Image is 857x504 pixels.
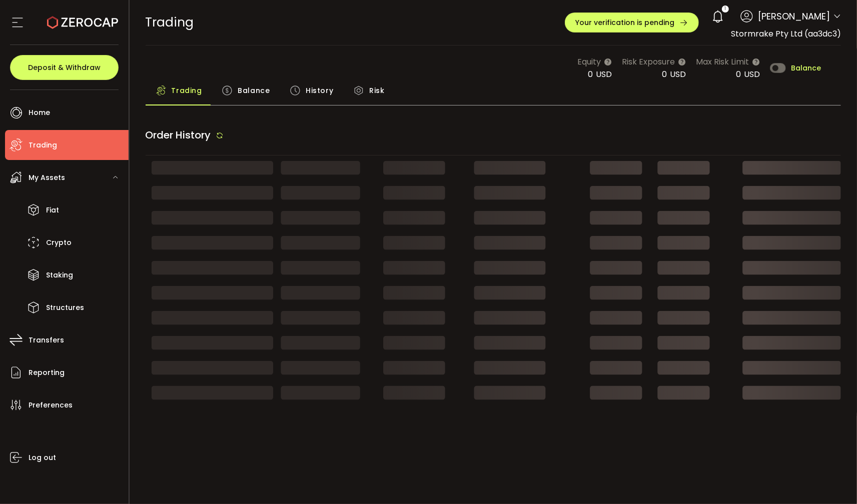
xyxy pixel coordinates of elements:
[29,365,65,380] span: Reporting
[369,80,384,100] span: Risk
[46,235,72,250] span: Crypto
[588,68,593,80] span: 0
[696,55,749,68] span: Max Risk Limit
[724,5,726,12] span: 1
[744,68,760,80] span: USD
[575,19,674,26] span: Your verification is pending
[29,398,73,412] span: Preferences
[29,105,50,120] span: Home
[29,138,57,152] span: Trading
[577,55,601,68] span: Equity
[565,12,699,32] button: Your verification is pending
[46,268,73,282] span: Staking
[596,68,612,80] span: USD
[791,64,821,71] span: Balance
[238,80,270,100] span: Balance
[146,128,211,142] span: Order History
[306,80,333,100] span: History
[736,68,741,80] span: 0
[10,55,119,80] button: Deposit & Withdraw
[28,64,101,71] span: Deposit & Withdraw
[758,9,830,23] span: [PERSON_NAME]
[172,80,202,100] span: Trading
[29,170,65,185] span: My Assets
[662,68,667,80] span: 0
[29,333,64,347] span: Transfers
[46,300,84,315] span: Structures
[146,13,194,31] span: Trading
[29,450,56,465] span: Log out
[731,28,841,39] span: Stormrake Pty Ltd (aa3dc3)
[46,203,59,217] span: Fiat
[622,55,675,68] span: Risk Exposure
[670,68,686,80] span: USD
